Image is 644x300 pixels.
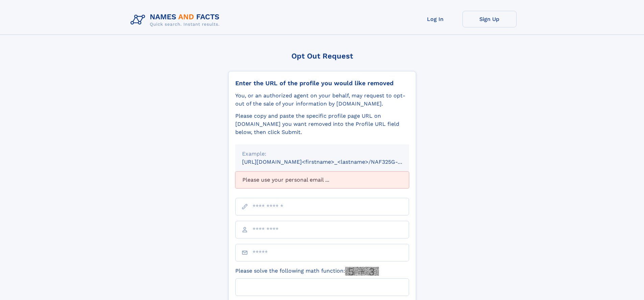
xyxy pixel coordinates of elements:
div: Please copy and paste the specific profile page URL on [DOMAIN_NAME] you want removed into the Pr... [235,112,409,136]
div: Opt Out Request [228,52,416,60]
div: Example: [242,150,402,158]
div: Enter the URL of the profile you would like removed [235,79,409,87]
img: Logo Names and Facts [128,11,225,29]
a: Log In [408,11,462,27]
small: [URL][DOMAIN_NAME]<firstname>_<lastname>/NAF325G-xxxxxxxx [242,159,422,165]
a: Sign Up [462,11,517,27]
div: You, or an authorized agent on your behalf, may request to opt-out of the sale of your informatio... [235,92,409,108]
div: Please use your personal email ... [235,171,409,188]
label: Please solve the following math function: [235,267,379,276]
